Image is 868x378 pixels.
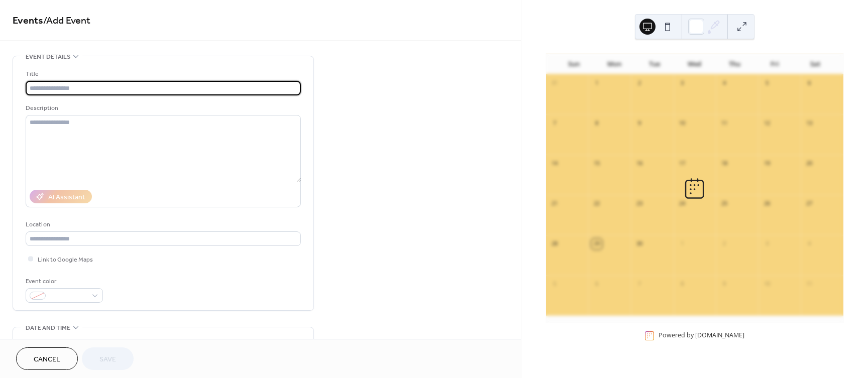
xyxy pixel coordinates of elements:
[26,219,299,230] div: Location
[38,255,93,265] span: Link to Google Maps
[677,158,688,169] div: 17
[26,52,70,62] span: Event details
[16,347,78,370] button: Cancel
[677,279,688,290] div: 8
[634,78,645,89] div: 2
[591,238,602,249] div: 29
[659,331,744,339] div: Powered by
[719,78,730,89] div: 4
[795,54,835,74] div: Sat
[591,198,602,209] div: 22
[549,238,560,249] div: 28
[762,78,773,89] div: 5
[719,279,730,290] div: 9
[591,78,602,89] div: 1
[677,198,688,209] div: 24
[549,118,560,129] div: 7
[762,238,773,249] div: 3
[591,158,602,169] div: 15
[804,78,815,89] div: 6
[26,276,101,287] div: Event color
[594,54,634,74] div: Mon
[719,198,730,209] div: 25
[549,78,560,89] div: 31
[26,323,70,333] span: Date and time
[715,54,755,74] div: Thu
[755,54,795,74] div: Fri
[804,118,815,129] div: 13
[549,198,560,209] div: 21
[591,118,602,129] div: 8
[719,238,730,249] div: 2
[549,158,560,169] div: 14
[695,331,744,339] a: [DOMAIN_NAME]
[549,279,560,290] div: 5
[677,78,688,89] div: 3
[26,103,299,113] div: Description
[804,198,815,209] div: 27
[634,198,645,209] div: 23
[591,279,602,290] div: 6
[762,158,773,169] div: 19
[554,54,594,74] div: Sun
[804,158,815,169] div: 20
[634,118,645,129] div: 9
[677,238,688,249] div: 1
[677,118,688,129] div: 10
[26,69,299,79] div: Title
[804,279,815,290] div: 11
[804,238,815,249] div: 4
[634,54,675,74] div: Tue
[719,118,730,129] div: 11
[634,279,645,290] div: 7
[762,118,773,129] div: 12
[634,238,645,249] div: 30
[13,11,43,31] a: Events
[634,158,645,169] div: 16
[43,11,90,31] span: / Add Event
[719,158,730,169] div: 18
[762,198,773,209] div: 26
[675,54,715,74] div: Wed
[34,354,60,365] span: Cancel
[762,279,773,290] div: 10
